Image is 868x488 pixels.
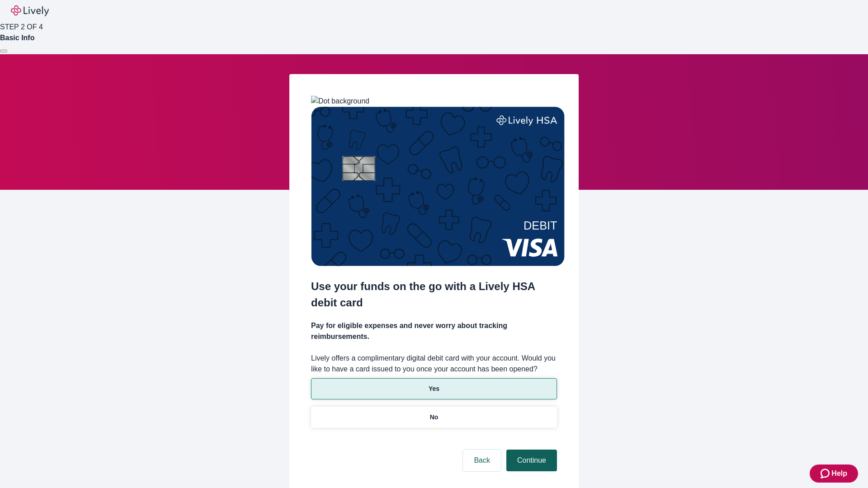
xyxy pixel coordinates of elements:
[311,378,557,399] button: Yes
[831,468,847,479] span: Help
[311,96,369,107] img: Dot background
[430,413,439,422] p: No
[810,465,858,483] button: Zendesk support iconHelp
[311,278,557,311] h2: Use your funds on the go with a Lively HSA debit card
[311,353,557,375] label: Lively offers a complimentary digital debit card with your account. Would you like to have a card...
[506,450,557,471] button: Continue
[311,320,557,342] h4: Pay for eligible expenses and never worry about tracking reimbursements.
[429,384,439,394] p: Yes
[311,407,557,428] button: No
[11,5,49,16] img: Lively
[463,450,501,471] button: Back
[311,107,565,266] img: Debit card
[821,468,831,479] svg: Zendesk support icon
